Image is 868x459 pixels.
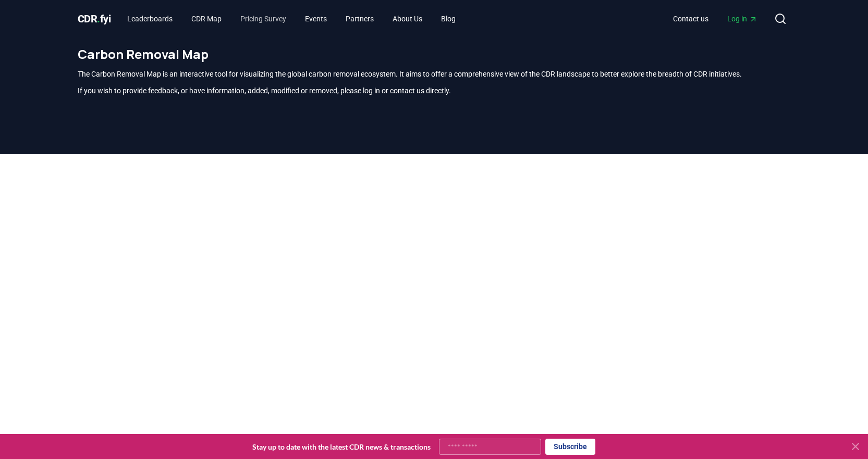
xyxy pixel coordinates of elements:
a: About Us [384,9,431,28]
a: Contact us [665,9,717,28]
nav: Main [665,9,766,28]
span: . [97,13,100,25]
span: Log in [727,14,757,24]
nav: Main [119,9,464,28]
a: Pricing Survey [232,9,295,28]
h1: Carbon Removal Map [78,46,791,63]
span: CDR fyi [78,13,111,25]
p: The Carbon Removal Map is an interactive tool for visualizing the global carbon removal ecosystem... [78,69,791,79]
a: CDR Map [183,9,230,28]
a: CDR.fyi [78,11,111,26]
a: Leaderboards [119,9,181,28]
a: Blog [433,9,464,28]
a: Partners [337,9,382,28]
a: Log in [719,9,766,28]
a: Events [297,9,335,28]
p: If you wish to provide feedback, or have information, added, modified or removed, please log in o... [78,85,791,96]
